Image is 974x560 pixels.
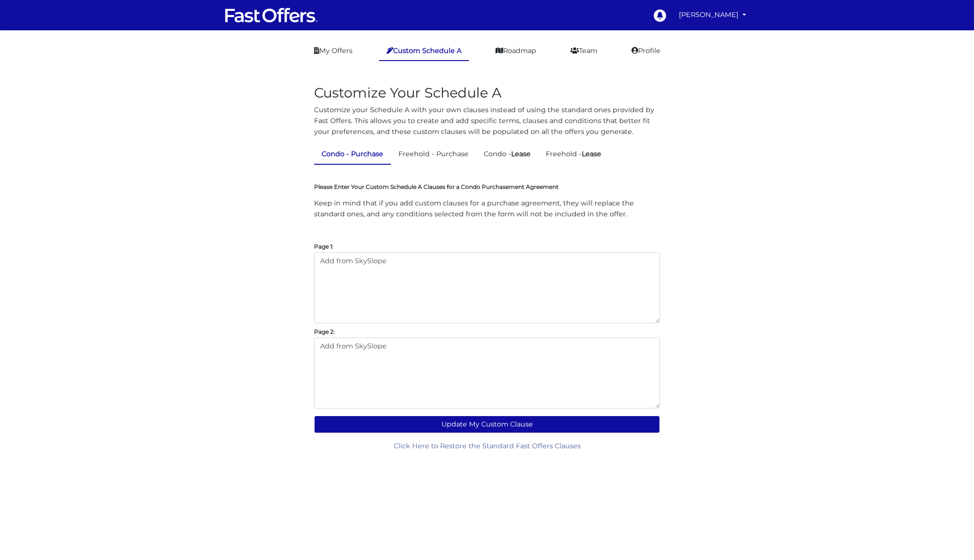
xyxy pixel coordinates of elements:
a: Profile [624,42,668,60]
a: Freehold -Lease [538,145,609,163]
label: Please Enter Your Custom Schedule A Clauses for a Condo Purchasement Agreement [314,183,559,191]
a: Custom Schedule A [379,42,469,61]
p: Customize your Schedule A with your own clauses instead of using the standard ones provided by Fa... [314,105,660,137]
textarea: Add from SkySlope [314,252,660,323]
a: Freehold - Purchase [391,145,476,163]
label: Page 1: [314,245,334,248]
a: Roadmap [488,42,544,60]
span: Click Here to Restore the Standard Fast Offers Clauses [394,442,581,450]
textarea: Add from SkySlope [314,338,660,409]
button: Update My Custom Clause [314,416,660,433]
strong: Lease [582,150,601,158]
a: My Offers [307,42,360,60]
p: Keep in mind that if you add custom clauses for a purchase agreement, they will replace the stand... [314,198,660,220]
a: Team [563,42,605,60]
a: Condo -Lease [476,145,538,163]
a: Condo - Purchase [314,145,391,164]
strong: Lease [511,150,531,158]
h2: Customize Your Schedule A [314,85,660,101]
a: [PERSON_NAME] [675,6,750,24]
label: Page 2: [314,330,335,333]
